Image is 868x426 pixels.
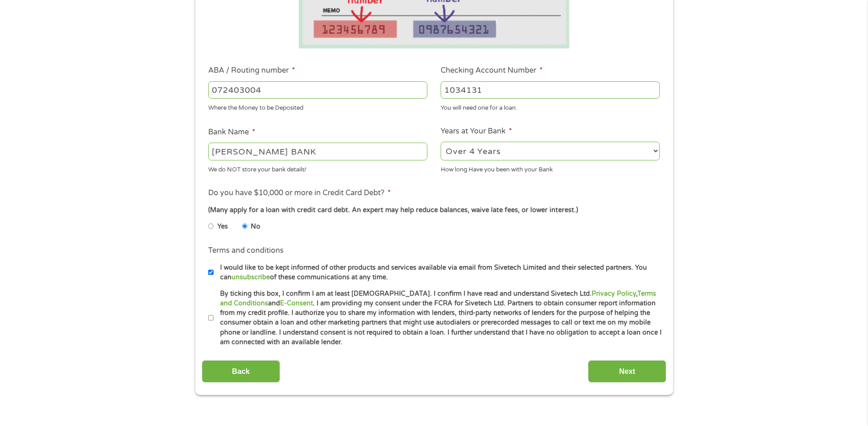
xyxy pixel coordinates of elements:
label: Do you have $10,000 or more in Credit Card Debt? [208,188,391,198]
div: Where the Money to be Deposited [208,101,427,113]
label: Checking Account Number [441,66,543,75]
label: ABA / Routing number [208,66,295,75]
label: I would like to be kept informed of other products and services available via email from Sivetech... [214,263,663,282]
label: Years at Your Bank [441,127,512,136]
a: unsubscribe [232,273,270,281]
div: How long Have you been with your Bank [441,162,660,174]
input: 263177916 [208,81,427,99]
label: Yes [217,222,228,232]
label: Bank Name [208,128,255,137]
label: No [251,222,260,232]
label: Terms and conditions [208,246,284,256]
input: 345634636 [441,81,660,99]
label: By ticking this box, I confirm I am at least [DEMOGRAPHIC_DATA]. I confirm I have read and unders... [214,289,663,347]
a: E-Consent [280,299,313,307]
a: Terms and Conditions [220,290,656,307]
input: Back [202,360,280,383]
div: You will need one for a loan. [441,101,660,113]
div: (Many apply for a loan with credit card debt. An expert may help reduce balances, waive late fees... [208,205,659,215]
a: Privacy Policy [592,290,636,298]
div: We do NOT store your bank details! [208,162,427,174]
input: Next [588,360,666,383]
